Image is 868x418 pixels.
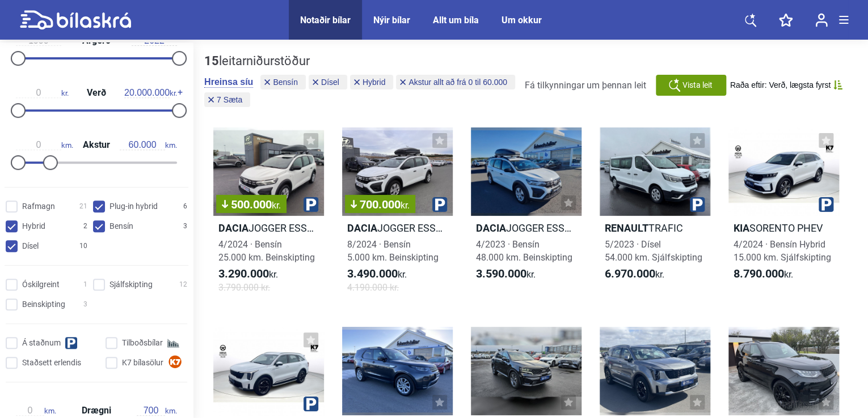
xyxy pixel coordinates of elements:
[815,13,828,27] img: user-login.svg
[734,239,831,263] span: 4/2024 · Bensín Hybrid 15.000 km. Sjálfskipting
[22,201,55,212] span: Rafmagn
[83,279,87,291] span: 1
[476,239,572,263] span: 4/2023 · Bensín 48.000 km. Beinskipting
[600,127,710,304] a: RenaultTRAFIC5/2023 · Dísel54.000 km. Sjálfskipting6.970.000kr.
[351,199,410,210] span: 700.000
[122,337,163,349] span: Tilboðsbílar
[222,199,281,210] span: 500.000
[309,75,347,89] button: Dísel
[22,357,81,369] span: Staðsett erlendis
[342,127,453,304] a: 700.000kr.DaciaJOGGER ESSENTIAL 7 SÆTA8/2024 · Bensín5.000 km. Beinskipting3.490.000kr.4.190.000 kr.
[137,406,177,416] span: km.
[734,267,793,281] span: kr.
[347,239,439,263] span: 8/2024 · Bensín 5.000 km. Beinskipting
[204,76,253,88] button: Hreinsa síu
[218,267,269,280] b: 3.290.000
[401,200,410,211] span: kr.
[218,281,270,294] span: 3.790.000 kr.
[605,222,648,234] b: Renault
[16,88,69,98] span: kr.
[432,197,447,212] img: parking.png
[433,15,479,25] a: Allt um bíla
[525,80,646,91] span: Fá tilkynningar um þennan leit
[79,36,113,45] span: Árgerð
[690,197,705,212] img: parking.png
[363,78,385,86] span: Hybrid
[218,239,315,263] span: 4/2024 · Bensín 25.000 km. Beinskipting
[22,220,45,232] span: Hybrid
[300,15,351,25] a: Notaðir bílar
[22,337,61,349] span: Á staðnum
[218,222,248,234] b: Dacia
[728,127,839,304] a: KiaSORENTO PHEV4/2024 · Bensín Hybrid15.000 km. Sjálfskipting8.790.000kr.
[347,222,377,234] b: Dacia
[218,267,278,281] span: kr.
[605,267,664,281] span: kr.
[272,200,281,211] span: kr.
[79,240,87,252] span: 10
[605,239,702,263] span: 5/2023 · Dísel 54.000 km. Sjálfskipting
[204,54,524,69] div: leitarniðurstöður
[260,75,306,89] button: Bensín
[120,140,177,150] span: km.
[80,140,113,150] span: Akstur
[83,220,87,232] span: 2
[16,406,56,416] span: km.
[321,78,339,86] span: Dísel
[730,80,842,90] button: Raða eftir: Verð, lægsta fyrst
[728,221,839,234] h2: SORENTO PHEV
[109,279,153,291] span: Sjálfskipting
[273,78,298,86] span: Bensín
[476,267,526,280] b: 3.590.000
[734,267,784,280] b: 8.790.000
[342,221,453,234] h2: JOGGER ESSENTIAL 7 SÆTA
[476,267,536,281] span: kr.
[347,267,407,281] span: kr.
[408,78,507,86] span: Akstur allt að frá 0 til 60.000
[347,281,399,294] span: 4.190.000 kr.
[213,221,324,234] h2: JOGGER ESSENTIAL 7 SÆTA
[373,15,410,25] a: Nýir bílar
[471,221,582,234] h2: JOGGER ESSENTIAL
[734,222,749,234] b: Kia
[79,406,114,415] span: Drægni
[471,127,582,304] a: DaciaJOGGER ESSENTIAL4/2023 · Bensín48.000 km. Beinskipting3.590.000kr.
[79,201,87,212] span: 21
[600,221,710,234] h2: TRAFIC
[22,240,39,252] span: Dísel
[183,201,187,212] span: 6
[217,96,242,104] span: 7 Sæta
[22,279,60,291] span: Óskilgreint
[304,396,318,411] img: parking.png
[204,54,219,68] b: 15
[304,197,318,212] img: parking.png
[83,298,87,310] span: 3
[396,75,515,89] button: Akstur allt að frá 0 til 60.000
[84,88,109,97] span: Verð
[682,79,713,91] span: Vista leit
[347,267,398,280] b: 3.490.000
[502,15,542,25] a: Um okkur
[213,127,324,304] a: 500.000kr.DaciaJOGGER ESSENTIAL 7 SÆTA4/2024 · Bensín25.000 km. Beinskipting3.290.000kr.3.790.000...
[183,220,187,232] span: 3
[22,298,65,310] span: Beinskipting
[122,357,163,369] span: K7 bílasölur
[16,140,73,150] span: km.
[204,92,250,107] button: 7 Sæta
[109,201,158,212] span: Plug-in hybrid
[476,222,506,234] b: Dacia
[109,220,133,232] span: Bensín
[350,75,393,89] button: Hybrid
[819,197,833,212] img: parking.png
[124,88,177,98] span: kr.
[730,80,831,90] span: Raða eftir: Verð, lægsta fyrst
[179,279,187,291] span: 12
[605,267,655,280] b: 6.970.000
